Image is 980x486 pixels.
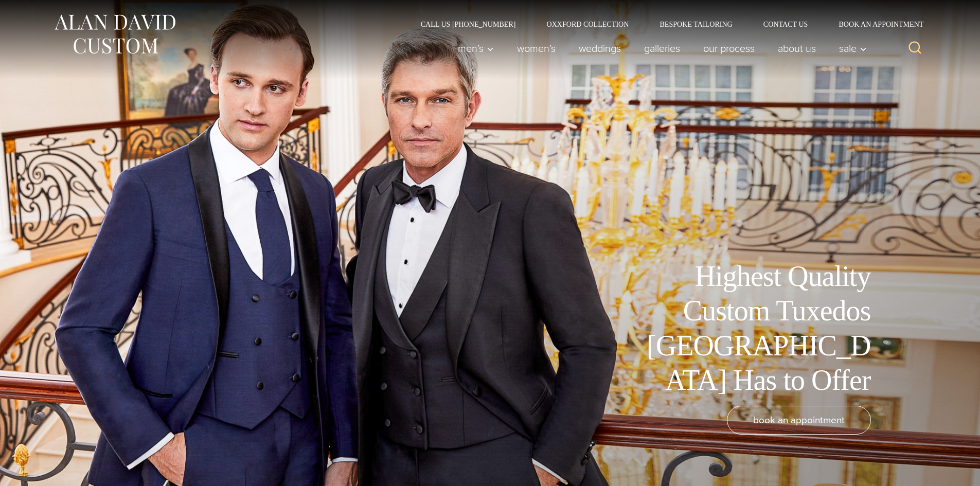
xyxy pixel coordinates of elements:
[53,11,176,57] img: Alan David Custom
[839,43,867,53] span: Sale
[531,21,644,28] a: Oxxford Collection
[691,38,766,59] a: Our Process
[748,21,824,28] a: Contact Us
[567,38,632,59] a: weddings
[446,38,872,59] nav: Primary Navigation
[632,38,691,59] a: Galleries
[405,21,531,28] a: Call Us [PHONE_NUMBER]
[405,21,928,28] nav: Secondary Navigation
[727,406,871,435] a: book an appointment
[823,21,927,28] a: Book an Appointment
[753,412,845,427] span: book an appointment
[505,38,567,59] a: Women’s
[458,43,494,53] span: Men’s
[903,36,928,61] button: View Search Form
[639,259,871,398] h1: Highest Quality Custom Tuxedos [GEOGRAPHIC_DATA] Has to Offer
[644,21,747,28] a: Bespoke Tailoring
[766,38,827,59] a: About Us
